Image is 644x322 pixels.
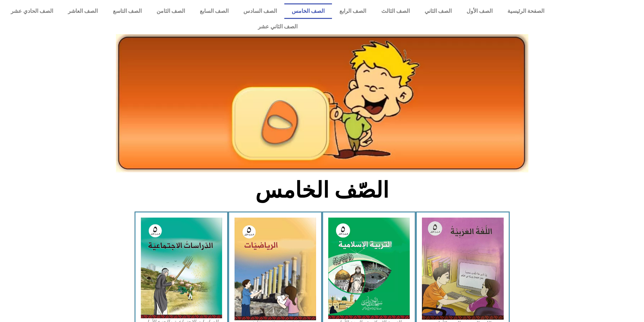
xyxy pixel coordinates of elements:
[105,3,149,19] a: الصف التاسع
[210,177,434,203] h2: الصّف الخامس
[192,3,236,19] a: الصف السابع
[61,3,105,19] a: الصف العاشر
[374,3,417,19] a: الصف الثالث
[284,3,332,19] a: الصف الخامس
[3,19,552,34] a: الصف الثاني عشر
[417,3,459,19] a: الصف الثاني
[236,3,284,19] a: الصف السادس
[459,3,500,19] a: الصف الأول
[3,3,61,19] a: الصف الحادي عشر
[149,3,192,19] a: الصف الثامن
[500,3,552,19] a: الصفحة الرئيسية
[332,3,374,19] a: الصف الرابع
